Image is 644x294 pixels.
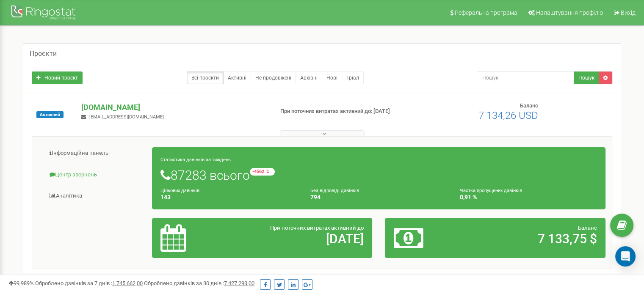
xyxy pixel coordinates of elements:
h2: 7 133,75 $ [466,232,597,246]
u: 7 427 293,00 [224,280,254,286]
a: Всі проєкти [187,71,224,84]
h2: [DATE] [232,232,364,246]
input: Пошук [477,71,574,84]
p: При поточних витратах активний до: [DATE] [280,107,416,115]
span: 99,989% [8,280,34,286]
span: При поточних витратах активний до [270,225,364,231]
a: Центр звернень [39,165,152,185]
a: Не продовжені [251,71,296,84]
h1: 87283 всього [160,168,597,182]
small: Цільових дзвінків [160,188,199,193]
a: Аналiтика [39,186,152,206]
h5: Проєкти [30,50,57,58]
a: Тріал [342,71,364,84]
a: Новий проєкт [32,71,83,84]
span: Вихід [621,9,636,16]
button: Пошук [574,71,599,84]
a: Інформаційна панель [39,143,152,164]
h4: 143 [160,194,298,201]
span: Активний [36,111,64,118]
div: Open Intercom Messenger [615,246,636,267]
span: 7 134,26 USD [478,110,538,121]
a: Активні [223,71,251,84]
span: Реферальна програма [455,9,517,16]
small: Без відповіді дзвінків [310,188,359,193]
span: Налаштування профілю [536,9,603,16]
span: Оброблено дзвінків за 7 днів : [35,280,143,286]
small: Статистика дзвінків за тиждень [160,157,231,162]
small: -4562 [250,168,275,176]
h4: 0,91 % [460,194,597,201]
span: [EMAIL_ADDRESS][DOMAIN_NAME] [89,114,164,120]
h4: 794 [310,194,448,201]
span: Оброблено дзвінків за 30 днів : [144,280,254,286]
u: 1 745 662,00 [112,280,143,286]
a: Нові [322,71,342,84]
span: Баланс [578,225,597,231]
a: Архівні [296,71,322,84]
small: Частка пропущених дзвінків [460,188,522,193]
p: [DOMAIN_NAME] [81,102,266,113]
span: Баланс [520,102,538,109]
